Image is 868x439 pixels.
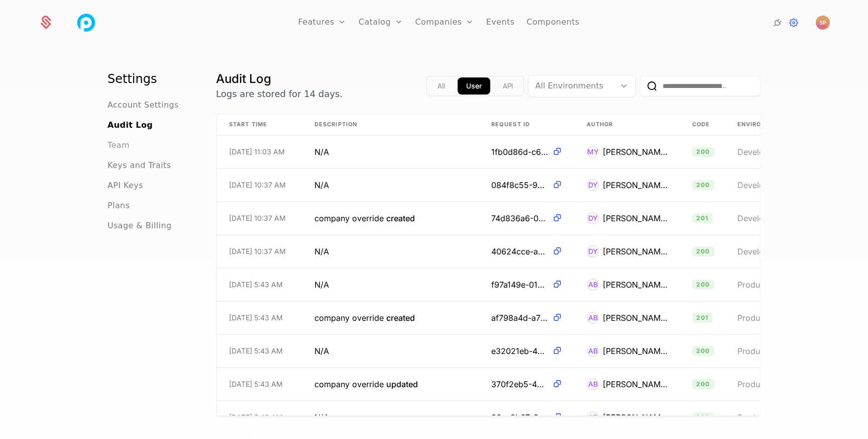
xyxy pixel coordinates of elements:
[725,114,826,135] th: Environment
[603,378,668,390] div: [PERSON_NAME]
[737,280,779,290] span: Production
[491,146,548,158] span: 1fb0d86d-c672-4372-a357-55497e337e2c
[692,246,714,256] span: 200
[603,345,668,357] div: [PERSON_NAME]
[107,200,130,212] a: Plans
[587,245,599,257] div: DY
[107,71,192,87] h1: Settings
[603,146,668,158] div: [PERSON_NAME]
[491,279,548,291] span: f97a149e-0132-4351-aab8-332bdc6f41df
[229,213,286,223] span: [DATE] 10:37 AM
[314,345,329,357] span: N/A
[587,179,599,191] div: DY
[587,146,599,158] div: MY
[737,180,788,190] span: Development
[314,179,329,191] span: N/A
[314,378,418,390] span: company override updated
[692,180,714,190] span: 200
[603,312,668,324] div: [PERSON_NAME]
[217,114,302,135] th: Start Time
[575,114,680,135] th: Author
[772,17,784,29] a: Integrations
[386,379,418,389] span: updated
[737,379,779,389] span: Production
[587,378,599,390] div: AB
[107,159,171,171] a: Keys and Traits
[603,212,668,224] div: [PERSON_NAME]
[692,412,714,422] span: 200
[107,99,179,111] a: Account Settings
[216,87,343,101] p: Logs are stored for 14 days.
[587,212,599,224] div: DY
[692,213,713,223] span: 201
[603,411,668,423] div: [PERSON_NAME]
[692,147,714,157] span: 200
[692,346,714,356] span: 200
[816,16,830,30] img: Simon Persson
[680,114,725,135] th: Code
[692,313,713,323] span: 201
[603,245,668,257] div: [PERSON_NAME]
[229,246,286,256] span: [DATE] 10:37 AM
[107,71,192,232] nav: Main
[737,246,788,256] span: Development
[491,378,548,390] span: 370f2eb5-4471-4907-af13-17d514cc8176
[491,411,548,423] span: 86ea9b67-849b-4d14-8112-f5e67a9346f6
[816,16,830,30] button: Open user button
[229,147,285,157] span: [DATE] 11:03 AM
[314,411,329,423] span: N/A
[737,147,788,157] span: Development
[788,17,800,29] a: Settings
[737,412,779,422] span: Production
[229,313,283,323] span: [DATE] 5:43 AM
[314,245,329,257] span: N/A
[491,212,548,224] span: 74d836a6-0744-40cc-99f6-083c0eb31431
[491,245,548,257] span: 40624cce-a721-486c-8d30-f03d0251390c
[107,220,172,232] a: Usage & Billing
[737,213,788,223] span: Development
[302,114,479,135] th: Description
[107,139,130,151] a: Team
[229,379,283,389] span: [DATE] 5:43 AM
[692,280,714,290] span: 200
[494,77,521,95] button: api
[587,345,599,357] div: AB
[386,313,415,323] span: created
[107,119,153,131] a: Audit Log
[603,179,668,191] div: [PERSON_NAME]
[314,146,329,158] span: N/A
[603,279,668,291] div: [PERSON_NAME]
[479,114,575,135] th: Request ID
[737,346,779,356] span: Production
[426,76,524,96] div: Text alignment
[692,379,714,389] span: 200
[229,180,286,190] span: [DATE] 10:37 AM
[491,312,548,324] span: af798a4d-a78a-4df4-8f45-2e7d07cf2b9c
[737,313,779,323] span: Production
[74,11,98,35] img: Pagos
[229,412,283,422] span: [DATE] 5:43 AM
[314,312,415,324] span: company override created
[587,312,599,324] div: AB
[587,279,599,291] div: AB
[429,77,454,95] button: all
[491,345,548,357] span: e32021eb-4b85-41bb-89c4-a88d332fcef6
[458,77,490,95] button: app
[587,411,599,423] div: AB
[491,179,548,191] span: 084f8c55-95cf-4d04-aa56-bcbeef984ed4
[314,212,415,224] span: company override created
[229,280,283,290] span: [DATE] 5:43 AM
[216,71,343,87] h1: Audit Log
[314,279,329,291] span: N/A
[386,213,415,223] span: created
[229,346,283,356] span: [DATE] 5:43 AM
[107,180,143,192] a: API Keys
